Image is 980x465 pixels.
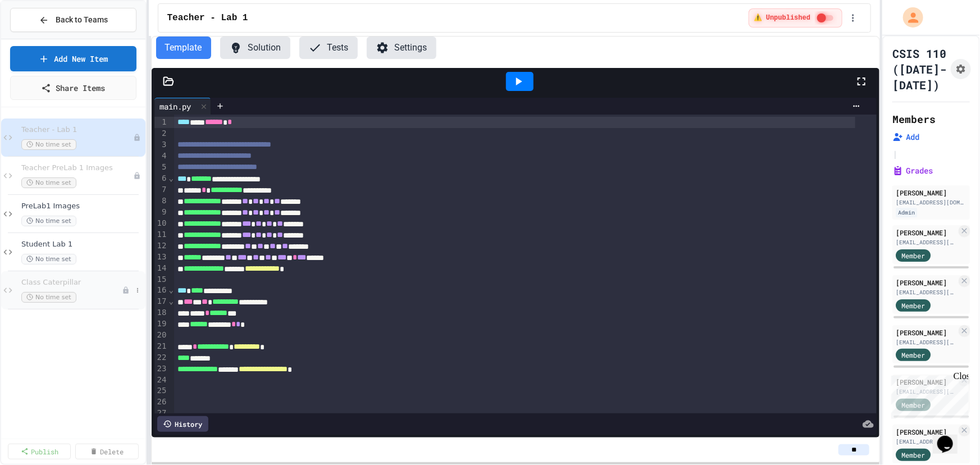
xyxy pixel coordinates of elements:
span: Teacher - Lab 1 [21,125,133,135]
div: 16 [154,285,168,296]
span: Teacher - Lab 1 [167,11,248,25]
div: 14 [154,263,168,274]
a: Share Items [10,76,136,100]
span: No time set [21,177,76,188]
span: ⚠️ Unpublished [753,13,810,22]
div: ⚠️ Students cannot see this content! Click the toggle to publish it and make it visible to your c... [747,8,844,28]
div: 19 [154,318,168,330]
span: Member [901,450,925,460]
div: 10 [154,218,168,229]
div: 2 [154,128,168,139]
div: [EMAIL_ADDRESS][DOMAIN_NAME] [896,288,956,297]
span: Fold line [168,297,174,306]
div: 11 [154,229,168,240]
iframe: chat widget [887,371,969,419]
span: | [892,147,898,161]
span: Member [901,300,925,311]
div: 22 [154,352,168,363]
span: Back to Teams [56,14,108,26]
div: 21 [154,341,168,352]
div: Unpublished [133,134,141,142]
button: More options [132,285,143,296]
div: 9 [154,207,168,218]
div: 25 [154,385,168,396]
div: 13 [154,252,168,263]
button: Settings [367,37,436,59]
div: [PERSON_NAME] [896,427,956,437]
div: 4 [154,151,168,162]
span: No time set [21,254,76,265]
span: Teacher PreLab 1 Images [21,163,133,173]
button: Back to Teams [10,8,136,32]
div: 26 [154,396,168,408]
div: Admin [896,208,917,217]
div: main.py [154,101,197,112]
a: Publish [8,444,71,459]
div: History [157,416,208,432]
div: [EMAIL_ADDRESS][DOMAIN_NAME] [896,338,956,347]
div: Unpublished [122,286,130,294]
iframe: chat widget [933,420,969,454]
div: 20 [154,330,168,341]
h2: Members [892,111,936,127]
h1: CSIS 110 ([DATE]-[DATE]) [892,45,946,93]
span: Member [901,250,925,261]
button: Solution [220,37,290,59]
div: [PERSON_NAME] [896,277,956,288]
span: No time set [21,139,76,150]
div: Unpublished [133,172,141,180]
div: 15 [154,274,168,285]
div: 1 [154,117,168,128]
button: Tests [299,37,358,59]
div: 8 [154,195,168,207]
span: No time set [21,292,76,303]
a: Add New Item [10,46,136,71]
span: Class Caterpillar [21,278,122,288]
div: [PERSON_NAME] [896,327,956,338]
span: Fold line [168,285,174,294]
div: 17 [154,296,168,307]
div: 18 [154,307,168,318]
span: PreLab1 Images [21,202,143,211]
span: Fold line [168,174,174,183]
div: 5 [154,162,168,173]
div: 24 [154,375,168,386]
div: [EMAIL_ADDRESS][DOMAIN_NAME] [896,437,956,446]
div: [PERSON_NAME] [896,188,967,198]
button: Assignment Settings [951,59,971,79]
div: 27 [154,408,168,419]
div: [EMAIL_ADDRESS][DOMAIN_NAME] [896,198,967,207]
a: Delete [75,444,138,459]
div: 12 [154,240,168,252]
button: Template [156,37,211,59]
div: [PERSON_NAME] [896,227,956,238]
span: Student Lab 1 [21,240,143,249]
button: Grades [892,165,933,176]
div: 23 [154,363,168,375]
div: My Account [891,4,926,30]
div: 7 [154,184,168,195]
button: Add [892,131,919,143]
div: 6 [154,173,168,184]
div: [EMAIL_ADDRESS][DOMAIN_NAME] [896,238,956,247]
div: 3 [154,139,168,151]
div: Chat with us now!Close [4,4,78,71]
span: No time set [21,216,76,226]
div: main.py [154,98,211,115]
span: Member [901,350,925,360]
